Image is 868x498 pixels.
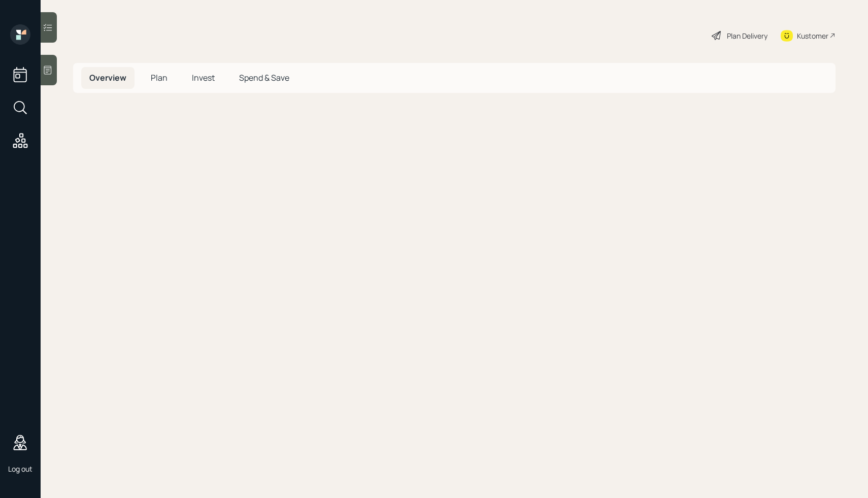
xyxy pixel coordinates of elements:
div: Plan Delivery [727,30,767,41]
div: Log out [8,464,32,474]
span: Overview [89,72,126,83]
span: Invest [192,72,215,83]
span: Plan [151,72,168,83]
span: Spend & Save [239,72,289,83]
div: Kustomer [797,30,828,41]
